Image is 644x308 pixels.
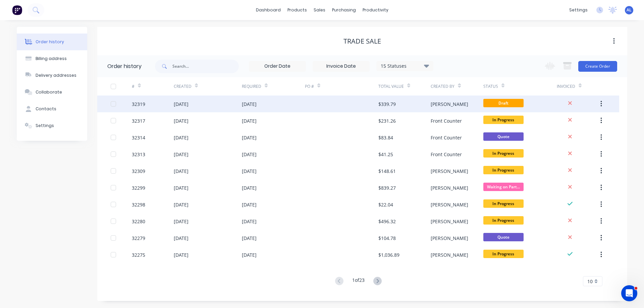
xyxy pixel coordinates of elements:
[132,101,145,108] div: 32319
[17,50,87,67] button: Billing address
[557,83,575,89] div: Invoiced
[132,168,145,175] div: 32309
[313,61,369,71] input: Invoice Date
[378,151,393,158] div: $41.25
[378,101,396,108] div: $339.79
[483,132,524,141] span: Quote
[329,5,359,15] div: purchasing
[174,101,189,108] div: [DATE]
[132,235,145,242] div: 32279
[132,83,135,89] div: #
[377,62,433,70] div: 15 Statuses
[431,235,468,242] div: [PERSON_NAME]
[483,99,524,107] span: Draft
[431,201,468,208] div: [PERSON_NAME]
[483,116,524,124] span: In Progress
[174,117,189,124] div: [DATE]
[242,101,257,108] div: [DATE]
[132,151,145,158] div: 32313
[174,218,189,225] div: [DATE]
[242,218,257,225] div: [DATE]
[431,168,468,175] div: [PERSON_NAME]
[483,183,524,191] span: Waiting on Part...
[172,60,239,73] input: Search...
[174,83,192,89] div: Created
[242,168,257,175] div: [DATE]
[174,134,189,141] div: [DATE]
[174,77,242,96] div: Created
[132,251,145,258] div: 32275
[242,235,257,242] div: [DATE]
[132,134,145,141] div: 32314
[431,83,454,89] div: Created By
[132,218,145,225] div: 32280
[483,250,524,258] span: In Progress
[378,218,396,225] div: $496.32
[483,149,524,158] span: In Progress
[431,251,468,258] div: [PERSON_NAME]
[132,117,145,124] div: 32317
[310,5,329,15] div: sales
[17,34,87,50] button: Order history
[483,166,524,174] span: In Progress
[378,117,396,124] div: $231.26
[36,72,76,78] div: Delivery addresses
[174,184,189,191] div: [DATE]
[431,101,468,108] div: [PERSON_NAME]
[17,67,87,84] button: Delivery addresses
[483,233,524,241] span: Quote
[242,251,257,258] div: [DATE]
[578,61,617,72] button: Create Order
[378,201,393,208] div: $22.04
[483,77,557,96] div: Status
[431,184,468,191] div: [PERSON_NAME]
[174,251,189,258] div: [DATE]
[17,117,87,134] button: Settings
[378,251,399,258] div: $1,036.89
[12,5,22,15] img: Factory
[305,83,314,89] div: PO #
[242,184,257,191] div: [DATE]
[36,89,62,95] div: Collaborate
[378,235,396,242] div: $104.78
[242,77,305,96] div: Required
[378,77,431,96] div: Total Value
[431,218,468,225] div: [PERSON_NAME]
[305,77,378,96] div: PO #
[242,117,257,124] div: [DATE]
[431,117,462,124] div: Front Counter
[359,5,392,15] div: productivity
[132,184,145,191] div: 32299
[253,5,284,15] a: dashboard
[174,235,189,242] div: [DATE]
[242,151,257,158] div: [DATE]
[621,285,637,301] iframe: Intercom live chat
[378,184,396,191] div: $839.27
[587,278,593,285] span: 10
[431,134,462,141] div: Front Counter
[36,39,64,45] div: Order history
[566,5,591,15] div: settings
[431,151,462,158] div: Front Counter
[174,168,189,175] div: [DATE]
[17,101,87,117] button: Contacts
[242,83,261,89] div: Required
[242,134,257,141] div: [DATE]
[242,201,257,208] div: [DATE]
[36,106,56,112] div: Contacts
[174,151,189,158] div: [DATE]
[132,77,174,96] div: #
[352,276,365,286] div: 1 of 23
[627,7,632,13] span: AL
[36,123,54,129] div: Settings
[107,62,142,70] div: Order history
[174,201,189,208] div: [DATE]
[483,83,498,89] div: Status
[557,77,599,96] div: Invoiced
[378,168,396,175] div: $148.61
[284,5,310,15] div: products
[483,216,524,225] span: In Progress
[249,61,306,71] input: Order Date
[431,77,483,96] div: Created By
[36,56,67,62] div: Billing address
